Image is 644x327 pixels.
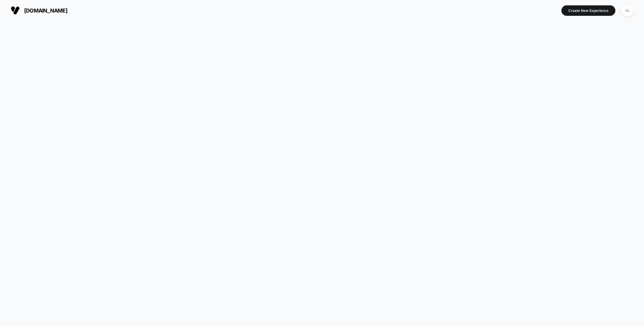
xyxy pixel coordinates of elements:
button: AL [620,4,635,17]
button: Create New Experience [561,5,615,16]
img: Visually logo [11,6,20,15]
span: [DOMAIN_NAME] [24,7,67,14]
div: AL [622,5,633,16]
button: [DOMAIN_NAME] [9,6,69,15]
